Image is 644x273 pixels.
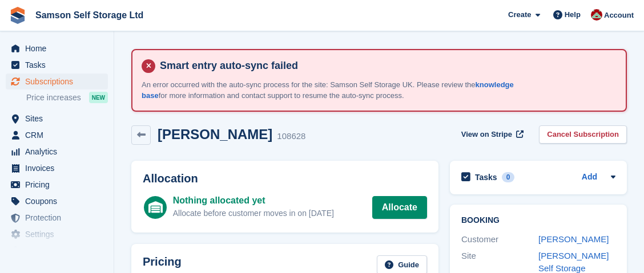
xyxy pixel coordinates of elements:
[26,91,108,104] a: Price increases NEW
[475,172,497,182] h2: Tasks
[461,129,512,140] span: View on Stripe
[502,172,515,182] div: 0
[143,172,427,185] h2: Allocation
[457,125,526,144] a: View on Stripe
[31,6,148,25] a: Samson Self Storage Ltd
[25,127,94,143] span: CRM
[372,196,427,219] a: Allocate
[461,216,615,225] h2: Booking
[155,59,617,72] h4: Smart entry auto-sync failed
[25,40,94,56] span: Home
[173,207,334,219] div: Allocate before customer moves in on [DATE]
[25,243,94,259] span: Capital
[25,177,94,193] span: Pricing
[142,79,541,101] p: An error occurred with the auto-sync process for the site: Samson Self Storage UK. Please review ...
[6,160,108,176] a: menu
[89,92,108,103] div: NEW
[158,127,272,142] h2: [PERSON_NAME]
[25,74,94,89] span: Subscriptions
[6,210,108,226] a: menu
[539,125,627,144] a: Cancel Subscription
[6,111,108,127] a: menu
[25,144,94,160] span: Analytics
[6,144,108,160] a: menu
[508,9,531,21] span: Create
[6,177,108,193] a: menu
[25,111,94,127] span: Sites
[173,194,334,207] div: Nothing allocated yet
[565,9,581,21] span: Help
[25,193,94,209] span: Coupons
[9,7,26,24] img: stora-icon-8386f47178a22dfd0bd8f6a31ec36ba5ce8667c1dd55bd0f319d3a0aa187defe.svg
[6,40,108,56] a: menu
[6,127,108,143] a: menu
[6,74,108,89] a: menu
[604,10,634,21] span: Account
[25,226,94,242] span: Settings
[582,171,597,184] a: Add
[6,243,108,259] a: menu
[25,57,94,73] span: Tasks
[591,9,602,21] img: Ian
[6,193,108,209] a: menu
[25,210,94,226] span: Protection
[538,234,609,244] a: [PERSON_NAME]
[6,226,108,242] a: menu
[461,233,538,246] div: Customer
[6,57,108,73] a: menu
[25,160,94,176] span: Invoices
[26,92,81,103] span: Price increases
[277,130,305,143] div: 108628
